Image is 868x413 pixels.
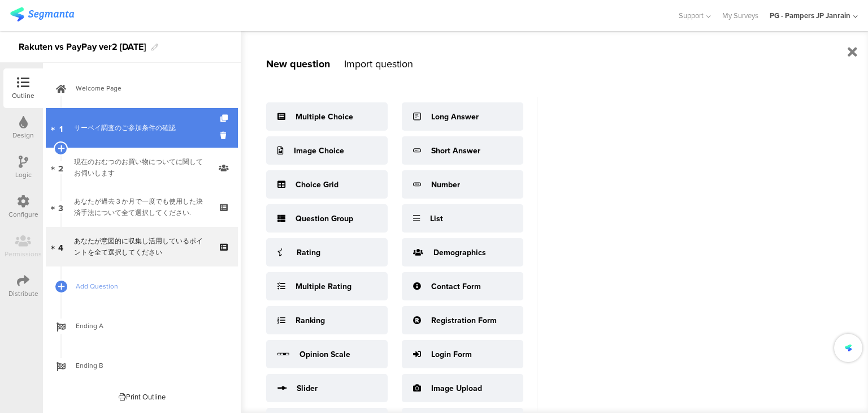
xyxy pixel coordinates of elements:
[297,382,318,394] div: Slider
[76,83,220,94] span: Welcome Page
[431,111,479,123] div: Long Answer
[12,130,34,140] div: Design
[431,382,482,394] div: Image Upload
[344,57,413,71] div: Import question
[296,179,338,191] div: Choice Grid
[430,213,443,225] div: List
[46,68,238,108] a: Welcome Page
[46,187,238,227] a: 3 あなたが過去３か月で一度でも使用した決済手法について全て選択してください.
[300,349,350,360] div: Opinion Scale
[431,145,480,157] div: Short Answer
[119,392,166,402] div: Print Outline
[12,91,34,101] div: Outline
[46,346,238,385] a: Ending B
[294,145,344,157] div: Image Choice
[74,235,209,258] div: あなたが意図的に収集し活用しているポイントを全て選択してください
[59,122,63,134] span: 1
[76,320,220,332] span: Ending A
[431,281,481,292] div: Contact Form
[845,344,852,351] img: segmanta-icon-final.svg
[46,227,238,266] a: 4 あなたが意図的に収集し活用しているポイントを全て選択してください
[266,57,330,71] div: New question
[296,213,353,225] div: Question Group
[433,247,486,259] div: Demographics
[679,10,704,21] span: Support
[46,148,238,187] a: 2 現在のおむつのお買い物についてに関してお伺いします
[8,289,38,299] div: Distribute
[220,115,230,122] i: Duplicate
[431,349,472,360] div: Login Form
[76,281,220,292] span: Add Question
[74,196,209,218] div: あなたが過去３か月で一度でも使用した決済手法について全て選択してください.
[74,156,209,179] div: 現在のおむつのお買い物についてに関してお伺いします
[76,360,220,371] span: Ending B
[296,281,351,292] div: Multiple Rating
[46,306,238,346] a: Ending A
[296,111,353,123] div: Multiple Choice
[58,161,63,174] span: 2
[431,315,497,326] div: Registration Form
[19,38,146,56] div: Rakuten vs PayPay ver2 [DATE]
[220,130,230,141] i: Delete
[46,108,238,148] a: 1 サーベイ調査のご参加条件の確認
[15,170,32,180] div: Logic
[8,209,38,220] div: Configure
[296,315,325,326] div: Ranking
[431,179,460,191] div: Number
[10,7,74,21] img: segmanta logo
[58,240,63,253] span: 4
[297,247,320,259] div: Rating
[58,201,63,213] span: 3
[74,122,209,134] div: サーベイ調査のご参加条件の確認
[770,10,850,21] div: PG - Pampers JP Janrain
